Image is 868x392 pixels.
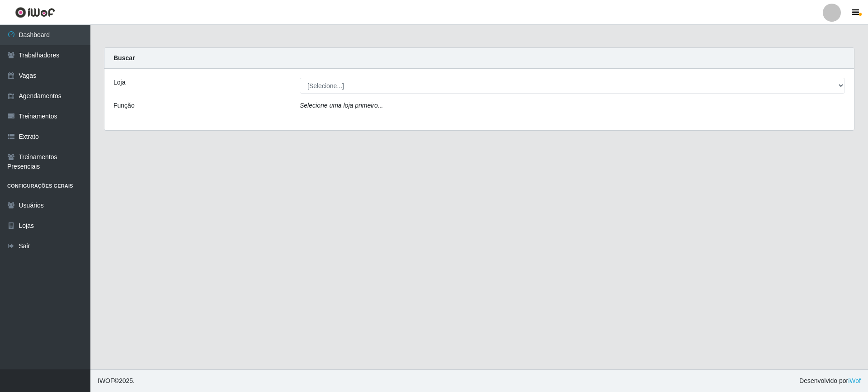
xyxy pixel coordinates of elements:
[113,54,135,61] strong: Buscar
[799,376,861,386] span: Desenvolvido por
[98,377,114,384] span: IWOF
[848,377,861,384] a: iWof
[113,78,125,87] label: Loja
[113,101,135,110] label: Função
[15,7,55,18] img: CoreUI Logo
[300,102,383,109] i: Selecione uma loja primeiro...
[98,376,135,386] span: © 2025 .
